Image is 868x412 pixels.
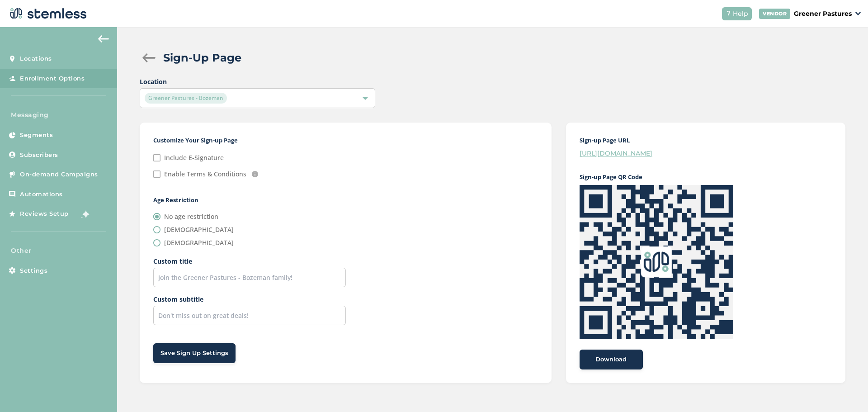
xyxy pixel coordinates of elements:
[153,256,345,266] label: Custom title
[794,9,852,19] p: Greener Pastures
[98,35,109,43] img: icon-arrow-back-accent-c549486e.svg
[20,54,52,63] span: Locations
[164,238,234,247] label: [DEMOGRAPHIC_DATA]
[153,136,538,145] h2: Customize Your Sign-up Page
[733,9,748,19] span: Help
[164,225,234,234] label: [DEMOGRAPHIC_DATA]
[153,268,345,287] input: Join the Greener Pastures - Bozeman family!
[580,173,832,182] h2: Sign-up Page QR Code
[580,185,733,339] img: 9PzRrDAAAABklEQVQDAKUUT+VweczIAAAAAElFTkSuQmCC
[164,155,224,161] label: Include E-Signature
[163,50,241,66] h2: Sign-Up Page
[20,209,69,218] span: Reviews Setup
[153,343,236,363] button: Save Sign Up Settings
[20,170,98,179] span: On-demand Campaigns
[164,212,218,221] label: No age restriction
[20,190,63,199] span: Automations
[164,171,246,177] label: Enable Terms & Conditions
[726,11,731,16] img: icon-help-white-03924b79.svg
[20,74,85,83] span: Enrollment Options
[20,151,58,160] span: Subscribers
[823,369,868,412] iframe: Chat Widget
[160,349,228,358] span: Save Sign Up Settings
[153,306,345,325] input: Don't miss out on great deals!
[75,205,94,223] img: glitter-stars-b7820f95.gif
[580,136,832,145] h2: Sign-up Page URL
[153,294,345,304] label: Custom subtitle
[855,12,861,15] img: icon_down-arrow-small-66adaf34.svg
[759,9,790,19] div: VENDOR
[595,355,627,364] span: Download
[580,350,643,369] button: Download
[252,171,258,177] img: icon-info-236977d2.svg
[7,5,87,23] img: logo-dark-0685b13c.svg
[140,77,375,86] label: Location
[580,149,652,157] a: [URL][DOMAIN_NAME]
[153,196,538,205] h2: Age Restriction
[145,93,227,104] span: Greener Pastures - Bozeman
[20,131,53,140] span: Segments
[20,266,47,275] span: Settings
